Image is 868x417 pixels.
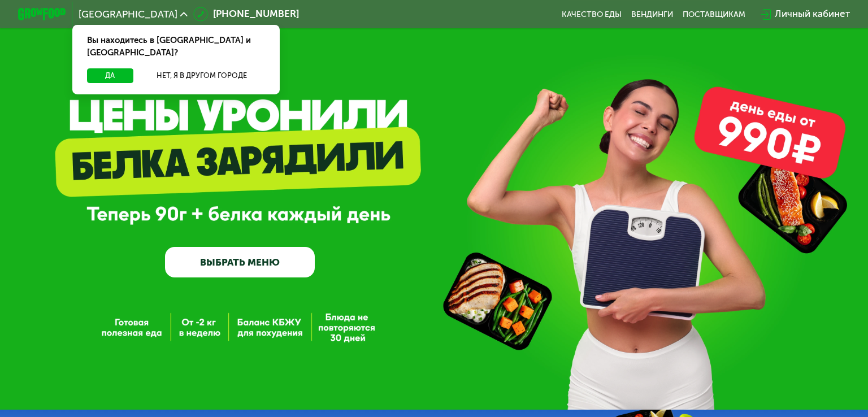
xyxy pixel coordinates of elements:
button: Да [87,68,133,83]
div: поставщикам [683,10,745,19]
div: Личный кабинет [775,7,850,21]
a: Вендинги [631,10,673,19]
a: Качество еды [562,10,622,19]
a: [PHONE_NUMBER] [193,7,298,21]
a: ВЫБРАТЬ МЕНЮ [165,247,315,277]
span: [GEOGRAPHIC_DATA] [79,10,177,19]
div: Вы находитесь в [GEOGRAPHIC_DATA] и [GEOGRAPHIC_DATA]? [72,25,280,68]
button: Нет, я в другом городе [138,68,265,83]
